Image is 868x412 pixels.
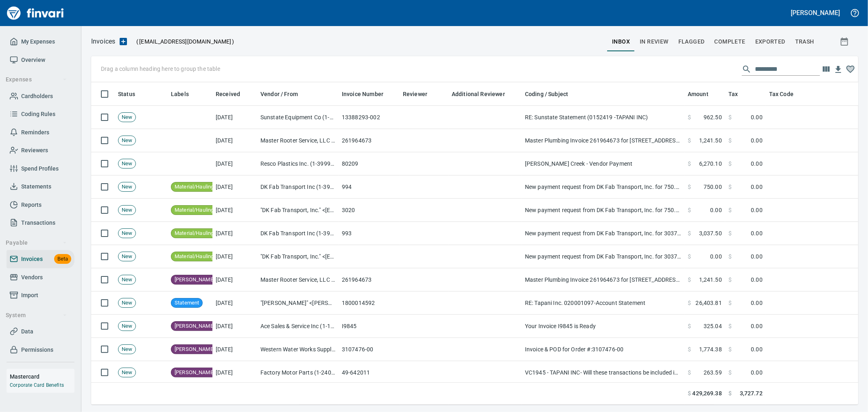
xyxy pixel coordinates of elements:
[118,89,146,99] span: Status
[118,137,136,145] span: New
[688,89,719,99] span: Amount
[403,89,438,99] span: Reviewer
[728,136,732,145] span: $
[54,254,71,264] span: Beta
[728,229,732,237] span: $
[728,299,732,307] span: $
[118,369,136,377] span: New
[339,222,400,245] td: 993
[640,37,669,47] span: In Review
[696,299,722,307] span: 26,403.81
[212,106,257,129] td: [DATE]
[171,230,217,237] span: Material/Hauling
[728,206,732,214] span: $
[699,345,722,353] span: 1,774.38
[522,268,684,291] td: Master Plumbing Invoice 261964673 for [STREET_ADDRESS][PERSON_NAME]
[6,310,67,320] span: System
[688,136,691,145] span: $
[171,253,217,261] span: Material/Hauling
[171,183,217,191] span: Material/Hauling
[2,308,70,323] button: System
[688,113,691,121] span: $
[118,230,136,237] span: New
[612,37,630,47] span: inbox
[6,75,67,85] span: Expenses
[138,37,232,46] span: [EMAIL_ADDRESS][DOMAIN_NAME]
[342,89,394,99] span: Invoice Number
[525,89,568,99] span: Coding / Subject
[7,123,74,142] a: Reminders
[751,322,763,330] span: 0.00
[118,206,136,214] span: New
[7,286,74,305] a: Import
[171,346,218,353] span: [PERSON_NAME]
[212,361,257,384] td: [DATE]
[844,63,857,75] button: Column choices favorited. Click to reset to default
[728,160,732,168] span: $
[260,89,308,99] span: Vendor / From
[751,183,763,191] span: 0.00
[2,72,70,87] button: Expenses
[21,200,42,210] span: Reports
[751,299,763,307] span: 0.00
[339,175,400,199] td: 994
[257,245,339,268] td: "DK Fab Transport, Inc." <[EMAIL_ADDRESS][DOMAIN_NAME]>
[7,178,74,196] a: Statements
[699,276,722,284] span: 1,241.50
[21,127,49,138] span: Reminders
[5,3,66,23] img: Finvari
[7,322,74,341] a: Data
[688,276,691,284] span: $
[21,145,48,156] span: Reviewers
[715,37,746,47] span: Complete
[212,175,257,199] td: [DATE]
[688,89,708,99] span: Amount
[7,196,74,214] a: Reports
[118,89,135,99] span: Status
[212,338,257,361] td: [DATE]
[171,206,217,214] span: Material/Hauling
[688,345,691,353] span: $
[257,291,339,315] td: "[PERSON_NAME]" <[PERSON_NAME][EMAIL_ADDRESS][PERSON_NAME][DOMAIN_NAME]>
[522,152,684,175] td: [PERSON_NAME] Creek - Vendor Payment
[522,291,684,315] td: RE: Tapani Inc. 020001097-Account Statement
[257,361,339,384] td: Factory Motor Parts (1-24042)
[755,37,785,47] span: Exported
[7,341,74,359] a: Permissions
[257,152,339,175] td: Resco Plastics Inc. (1-39990)
[522,338,684,361] td: Invoice & POD for Order #:3107476-00
[522,199,684,222] td: New payment request from DK Fab Transport, Inc. for 750.00 - invoice 994
[728,252,732,261] span: $
[216,89,251,99] span: Received
[91,37,115,46] p: Invoices
[791,9,840,17] h5: [PERSON_NAME]
[21,91,53,101] span: Cardholders
[118,322,136,330] span: New
[452,89,505,99] span: Additional Reviewer
[21,327,33,337] span: Data
[21,290,38,300] span: Import
[339,268,400,291] td: 261964673
[751,136,763,145] span: 0.00
[2,235,70,250] button: Payable
[403,89,427,99] span: Reviewer
[751,160,763,168] span: 0.00
[699,160,722,168] span: 6,270.10
[710,252,722,261] span: 0.00
[339,338,400,361] td: 3107476-00
[699,136,722,145] span: 1,241.50
[171,89,189,99] span: Labels
[751,252,763,261] span: 0.00
[101,65,220,73] p: Drag a column heading here to group the table
[339,315,400,338] td: I9845
[728,89,748,99] span: Tax
[131,37,234,46] p: ( )
[751,206,763,214] span: 0.00
[522,315,684,338] td: Your Invoice I9845 is Ready
[832,34,858,49] button: Show invoices within a particular date range
[688,229,691,237] span: $
[118,346,136,353] span: New
[10,382,64,388] a: Corporate Card Benefits
[688,322,691,330] span: $
[171,276,218,284] span: [PERSON_NAME]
